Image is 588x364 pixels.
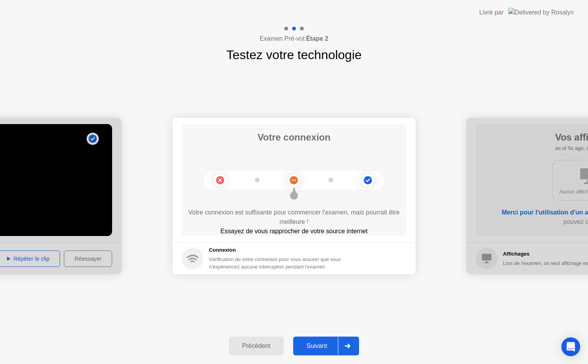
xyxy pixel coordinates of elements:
button: Précédent [229,337,284,355]
div: Essayez de vous rapprocher de votre source internet [182,227,406,236]
button: Suivant [293,337,359,355]
div: Précédent [231,342,281,350]
h1: Votre connexion [258,130,330,144]
div: Votre connexion est suffisante pour commencer l'examen, mais pourrait être meilleure ! [182,208,406,227]
h5: Connexion [209,246,341,254]
div: Vérification de votre connexion pour vous assurer que vous n'expériencez aucune interruption pend... [209,256,341,270]
h1: Testez votre technologie [226,45,361,64]
img: Delivered by Rosalyn [508,8,574,17]
div: Open Intercom Messenger [561,337,580,356]
div: Suivant [296,342,338,350]
div: Livré par [479,8,504,17]
b: Étape 2 [306,35,328,42]
h4: Examen Pré-vol: [260,34,328,43]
